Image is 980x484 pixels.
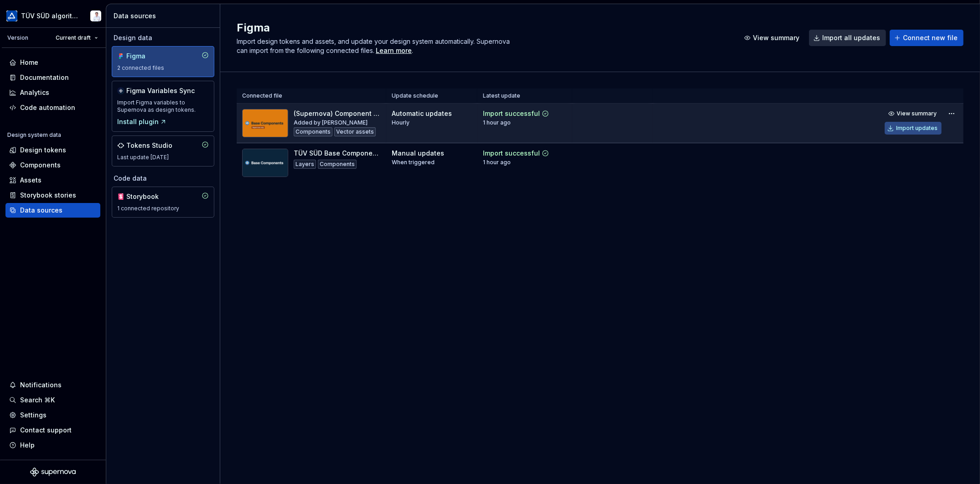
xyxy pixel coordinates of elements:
[112,187,214,218] a: Storybook1 connected repository
[5,378,100,392] button: Notifications
[386,88,477,104] th: Update schedule
[5,143,100,157] a: Design tokens
[117,99,209,114] div: Import Figma variables to Supernova as design tokens.
[237,21,729,35] h2: Figma
[112,174,214,183] div: Code data
[5,55,100,70] a: Home
[20,176,41,185] div: Assets
[20,73,69,82] div: Documentation
[294,149,381,158] div: TÜV SÜD Base Components
[318,160,357,169] div: Components
[374,47,413,54] span: .
[294,160,316,169] div: Layers
[52,31,102,44] button: Current draft
[294,127,332,136] div: Components
[112,46,214,77] a: Figma2 connected files
[740,30,805,46] button: View summary
[5,100,100,115] a: Code automation
[56,34,91,42] span: Current draft
[20,103,75,112] div: Code automation
[5,203,100,218] a: Data sources
[822,33,880,42] span: Import all updates
[896,125,938,132] div: Import updates
[20,380,62,390] div: Notifications
[7,34,28,42] div: Version
[7,131,61,139] div: Design system data
[5,408,100,422] a: Settings
[90,10,101,21] img: Christian Heydt
[753,33,799,42] span: View summary
[5,423,100,437] button: Contact support
[903,33,958,42] span: Connect new file
[897,110,937,117] span: View summary
[117,64,209,72] div: 2 connected files
[21,11,79,21] div: TÜV SÜD algorithm
[294,109,381,118] div: (Supernova) Component annotations
[30,468,76,477] svg: Supernova Logo
[890,30,964,46] button: Connect new file
[5,393,100,407] button: Search ⌘K
[20,161,61,170] div: Components
[126,52,170,61] div: Figma
[483,109,540,118] div: Import successful
[5,85,100,100] a: Analytics
[392,119,410,126] div: Hourly
[237,37,512,54] span: Import design tokens and assets, and update your design system automatically. Supernova can impor...
[477,88,572,104] th: Latest update
[20,88,49,97] div: Analytics
[6,10,17,21] img: b580ff83-5aa9-44e3-bf1e-f2d94e587a2d.png
[20,411,47,420] div: Settings
[392,109,452,118] div: Automatic updates
[114,11,216,21] div: Data sources
[117,154,209,161] div: Last update [DATE]
[5,70,100,85] a: Documentation
[112,135,214,167] a: Tokens StudioLast update [DATE]
[20,426,72,435] div: Contact support
[376,46,412,55] a: Learn more
[20,58,38,67] div: Home
[126,192,170,201] div: Storybook
[20,396,55,405] div: Search ⌘K
[20,206,62,215] div: Data sources
[20,146,66,155] div: Design tokens
[5,158,100,172] a: Components
[483,159,511,166] div: 1 hour ago
[20,191,76,200] div: Storybook stories
[294,119,368,126] div: Added by [PERSON_NAME]
[5,438,100,453] button: Help
[5,188,100,203] a: Storybook stories
[392,159,435,166] div: When triggered
[392,149,444,158] div: Manual updates
[112,81,214,132] a: Figma Variables SyncImport Figma variables to Supernova as design tokens.Install plugin
[483,119,511,126] div: 1 hour ago
[809,30,886,46] button: Import all updates
[885,122,942,135] button: Import updates
[117,205,209,212] div: 1 connected repository
[5,173,100,187] a: Assets
[126,141,172,150] div: Tokens Studio
[112,33,214,42] div: Design data
[117,117,167,126] button: Install plugin
[20,441,35,450] div: Help
[483,149,540,158] div: Import successful
[885,107,942,120] button: View summary
[2,6,104,26] button: TÜV SÜD algorithmChristian Heydt
[126,86,195,95] div: Figma Variables Sync
[237,88,386,104] th: Connected file
[334,127,376,136] div: Vector assets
